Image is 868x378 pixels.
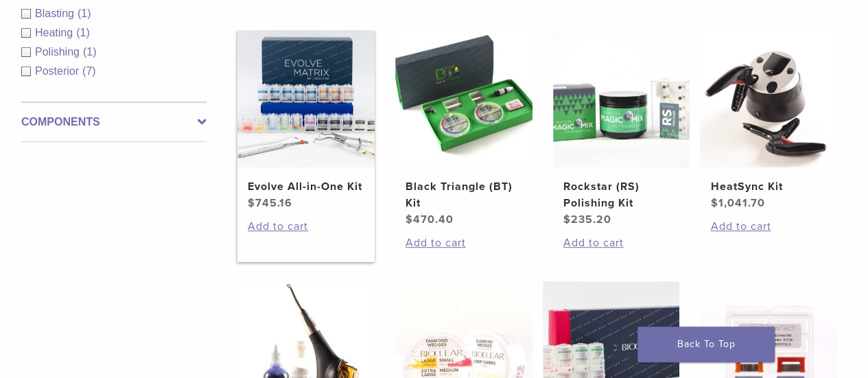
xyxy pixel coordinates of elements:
h2: Rockstar (RS) Polishing Kit [563,178,680,211]
span: $ [563,213,571,226]
span: (1) [76,27,90,38]
img: Evolve All-in-One Kit [237,30,375,167]
span: (1) [78,8,91,19]
img: HeatSync Kit [700,30,837,167]
a: Add to cart: “HeatSync Kit” [710,218,827,235]
span: Blasting [35,8,78,19]
h2: Black Triangle (BT) Kit [406,178,522,211]
span: Polishing [35,46,83,58]
span: $ [406,213,413,226]
a: Evolve All-in-One KitEvolve All-in-One Kit $745.16 [237,30,375,211]
bdi: 470.40 [406,213,454,226]
h2: Evolve All-in-One Kit [248,178,364,195]
span: (1) [83,46,97,58]
a: Black Triangle (BT) KitBlack Triangle (BT) Kit $470.40 [395,30,532,228]
img: Black Triangle (BT) Kit [395,30,532,167]
a: Add to cart: “Rockstar (RS) Polishing Kit” [563,235,680,251]
a: Back To Top [637,327,775,362]
bdi: 1,041.70 [710,196,764,210]
span: Heating [35,27,76,38]
a: HeatSync KitHeatSync Kit $1,041.70 [700,30,837,211]
a: Add to cart: “Evolve All-in-One Kit” [248,218,364,235]
span: $ [248,196,255,210]
a: Add to cart: “Black Triangle (BT) Kit” [406,235,522,251]
img: Rockstar (RS) Polishing Kit [553,30,690,167]
span: Posterior [35,65,82,77]
bdi: 745.16 [248,196,292,210]
bdi: 235.20 [563,213,611,226]
span: $ [710,196,718,210]
label: Components [21,114,207,130]
span: (7) [82,65,96,77]
h2: HeatSync Kit [710,178,827,195]
a: Rockstar (RS) Polishing KitRockstar (RS) Polishing Kit $235.20 [553,30,690,228]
